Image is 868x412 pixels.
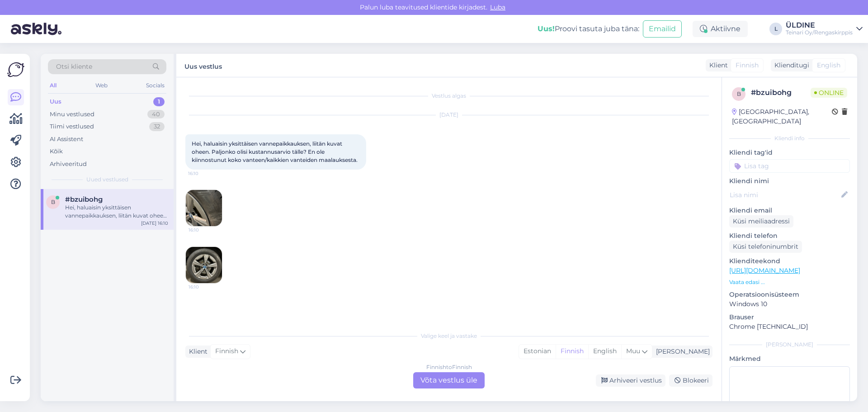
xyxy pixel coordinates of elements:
div: Kliendi info [729,134,850,142]
div: Klienditugi [771,61,809,70]
div: AI Assistent [50,135,83,144]
span: Luba [487,3,508,11]
div: Uus [50,97,61,106]
span: 16:10 [189,227,222,233]
div: 32 [149,122,165,131]
div: L [769,23,782,35]
div: 1 [153,97,165,106]
span: Muu [626,347,640,355]
button: Emailid [643,20,682,38]
div: Hei, haluaisin yksittäisen vannepaikkauksen, liitän kuvat oheen. Paljonko olisi kustannusarvio tä... [65,204,168,220]
div: Valige keel ja vastake [185,332,712,340]
p: Operatsioonisüsteem [729,290,850,299]
img: Askly Logo [7,61,24,78]
div: Aktiivne [693,21,748,37]
div: [PERSON_NAME] [652,347,710,356]
span: 16:10 [189,284,222,290]
div: Finnish [556,345,588,358]
input: Lisa nimi [730,190,840,200]
span: Finnish [736,61,759,70]
div: # bzuibohg [751,87,811,98]
p: Chrome [TECHNICAL_ID] [729,322,850,331]
div: Klient [706,61,728,70]
div: 40 [147,110,165,119]
div: Küsi meiliaadressi [729,215,793,227]
span: Hei, haluaisin yksittäisen vannepaikkauksen, liitän kuvat oheen. Paljonko olisi kustannusarvio tä... [192,140,358,163]
p: Klienditeekond [729,256,850,266]
div: Võta vestlus üle [413,372,485,388]
span: Uued vestlused [86,175,128,184]
span: b [51,199,55,205]
span: English [817,61,840,70]
div: All [48,80,58,91]
img: Attachment [186,190,222,226]
span: Finnish [215,346,238,356]
div: Web [94,80,109,91]
div: Proovi tasuta juba täna: [538,24,639,34]
div: [DATE] 16:10 [141,220,168,227]
div: Arhiveeri vestlus [596,374,665,387]
p: Windows 10 [729,299,850,309]
div: English [588,345,621,358]
label: Uus vestlus [184,59,222,71]
span: Otsi kliente [56,62,92,71]
div: Blokeeri [669,374,712,387]
a: [URL][DOMAIN_NAME] [729,266,800,275]
div: Kõik [50,147,63,156]
p: Kliendi email [729,206,850,215]
div: Estonian [519,345,556,358]
span: b [737,90,741,97]
div: Arhiveeritud [50,160,87,169]
input: Lisa tag [729,159,850,173]
p: Vaata edasi ... [729,278,850,286]
div: Socials [144,80,166,91]
p: Märkmed [729,354,850,364]
div: Küsi telefoninumbrit [729,241,802,253]
span: #bzuibohg [65,195,103,204]
div: Klient [185,347,208,356]
p: Kliendi tag'id [729,148,850,157]
b: Uus! [538,24,555,33]
div: Finnish to Finnish [426,363,472,371]
div: Teinari Oy/Rengaskirppis [786,29,853,36]
img: Attachment [186,247,222,283]
div: Tiimi vestlused [50,122,94,131]
a: ÜLDINETeinari Oy/Rengaskirppis [786,22,863,36]
span: 16:10 [188,170,222,177]
span: Online [811,88,847,98]
div: [DATE] [185,111,712,119]
div: ÜLDINE [786,22,853,29]
div: [PERSON_NAME] [729,341,850,349]
p: Brauser [729,313,850,322]
div: Minu vestlused [50,110,94,119]
p: Kliendi nimi [729,176,850,186]
div: [GEOGRAPHIC_DATA], [GEOGRAPHIC_DATA] [732,107,832,126]
div: Vestlus algas [185,92,712,100]
p: Kliendi telefon [729,231,850,241]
